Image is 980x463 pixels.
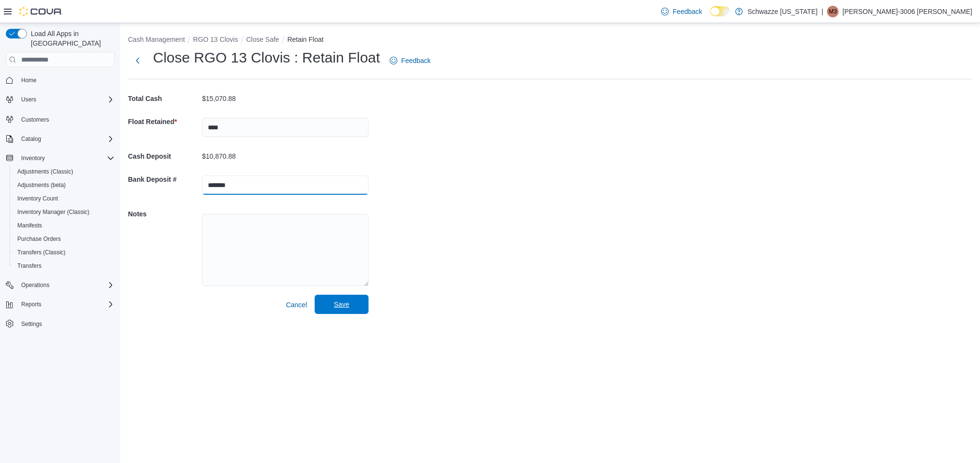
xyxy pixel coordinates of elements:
[334,300,349,309] span: Save
[13,260,45,272] a: Transfers
[27,29,115,48] span: Load All Apps in [GEOGRAPHIC_DATA]
[2,132,118,146] button: Catalog
[153,48,380,67] h1: Close RGO 13 Clovis : Retain Float
[386,51,434,70] a: Feedback
[17,235,61,243] span: Purchase Orders
[202,95,236,102] p: $15,070.88
[13,166,115,177] span: Adjustments (Classic)
[10,205,118,219] button: Inventory Manager (Classic)
[17,133,45,145] button: Catalog
[748,6,818,17] p: Schwazze [US_STATE]
[193,36,238,43] button: RGO 13 Clovis
[2,112,118,126] button: Customers
[10,165,118,178] button: Adjustments (Classic)
[2,93,118,106] button: Users
[13,179,70,191] a: Adjustments (beta)
[17,279,115,291] span: Operations
[128,89,200,108] h5: Total Cash
[128,36,185,43] button: Cash Management
[13,206,115,218] span: Inventory Manager (Classic)
[21,154,45,162] span: Inventory
[13,206,93,218] a: Inventory Manager (Classic)
[13,247,69,258] a: Transfers (Classic)
[17,222,42,229] span: Manifests
[2,317,118,331] button: Settings
[2,278,118,292] button: Operations
[827,6,839,17] div: Marisa-3006 Romero
[13,233,115,245] span: Purchase Orders
[2,151,118,165] button: Inventory
[17,152,115,164] span: Inventory
[128,112,200,131] h5: Float Retained
[128,35,972,46] nav: An example of EuiBreadcrumbs
[10,178,118,192] button: Adjustments (beta)
[6,69,115,356] nav: Complex example
[17,94,115,105] span: Users
[17,318,46,330] a: Settings
[13,193,115,204] span: Inventory Count
[10,259,118,273] button: Transfers
[287,36,323,43] button: Retain Float
[17,75,40,86] a: Home
[17,208,89,216] span: Inventory Manager (Classic)
[17,133,115,145] span: Catalog
[21,76,37,84] span: Home
[829,6,837,17] span: M3
[17,113,115,125] span: Customers
[286,300,307,310] span: Cancel
[17,299,115,310] span: Reports
[246,36,279,43] button: Close Safe
[21,300,41,308] span: Reports
[17,181,66,189] span: Adjustments (beta)
[282,295,311,314] button: Cancel
[17,318,115,330] span: Settings
[128,51,147,70] button: Next
[17,114,53,125] a: Customers
[19,7,63,16] img: Cova
[10,192,118,205] button: Inventory Count
[13,260,115,272] span: Transfers
[821,6,823,17] p: |
[13,166,77,177] a: Adjustments (Classic)
[401,56,431,65] span: Feedback
[21,320,42,328] span: Settings
[17,195,58,202] span: Inventory Count
[13,233,65,245] a: Purchase Orders
[17,299,45,310] button: Reports
[10,219,118,232] button: Manifests
[315,295,369,314] button: Save
[17,94,40,105] button: Users
[10,246,118,259] button: Transfers (Classic)
[128,147,200,166] h5: Cash Deposit
[13,179,115,191] span: Adjustments (beta)
[17,152,49,164] button: Inventory
[13,220,115,231] span: Manifests
[673,7,702,16] span: Feedback
[128,204,200,224] h5: Notes
[13,247,115,258] span: Transfers (Classic)
[21,96,36,103] span: Users
[10,232,118,246] button: Purchase Orders
[2,73,118,87] button: Home
[17,279,53,291] button: Operations
[17,262,41,270] span: Transfers
[13,220,46,231] a: Manifests
[842,6,972,17] p: [PERSON_NAME]-3006 [PERSON_NAME]
[21,135,41,143] span: Catalog
[21,116,49,124] span: Customers
[202,152,236,160] p: $10,870.88
[17,168,73,175] span: Adjustments (Classic)
[17,249,65,256] span: Transfers (Classic)
[710,16,711,17] span: Dark Mode
[710,6,730,16] input: Dark Mode
[2,298,118,311] button: Reports
[13,193,62,204] a: Inventory Count
[657,2,706,21] a: Feedback
[17,74,115,86] span: Home
[128,170,200,189] h5: Bank Deposit #
[21,281,50,289] span: Operations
